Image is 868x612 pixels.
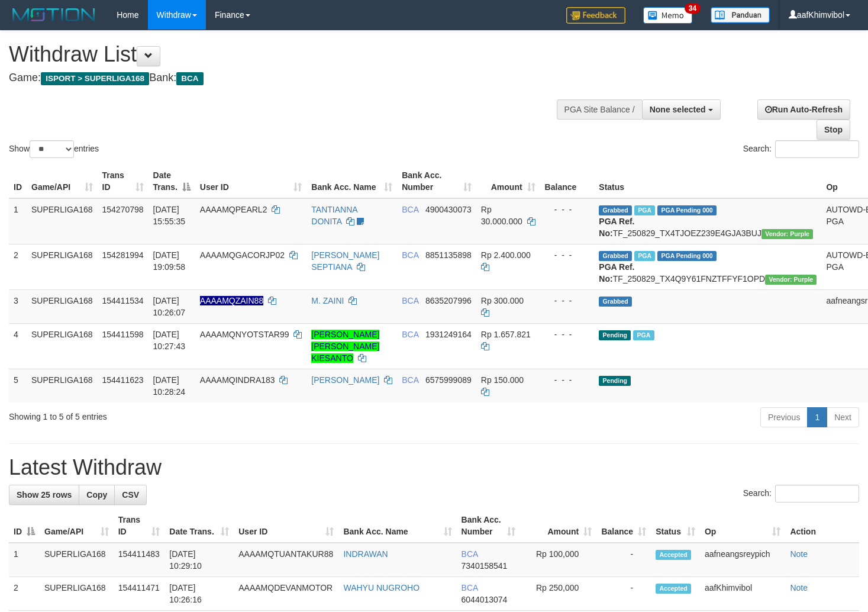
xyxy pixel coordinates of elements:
[790,549,808,559] a: Note
[164,543,234,577] td: [DATE] 10:29:10
[481,330,531,339] span: Rp 1.657.821
[338,509,456,543] th: Bank Acc. Name: activate to sort column ascending
[153,330,186,351] span: [DATE] 10:27:43
[86,490,107,500] span: Copy
[462,549,478,559] span: BCA
[807,407,827,427] a: 1
[599,376,631,386] span: Pending
[775,485,859,503] input: Search:
[761,229,813,239] span: Vendor URL: https://trx4.1velocity.biz
[306,165,397,198] th: Bank Acc. Name: activate to sort column ascending
[102,375,144,385] span: 154411623
[114,543,165,577] td: 154411483
[633,330,654,340] span: Marked by aafsoycanthlai
[9,43,567,66] h1: Withdraw List
[540,165,595,198] th: Balance
[743,485,859,503] label: Search:
[775,140,859,158] input: Search:
[27,369,98,402] td: SUPERLIGA168
[457,509,520,543] th: Bank Acc. Number: activate to sort column ascending
[402,375,418,385] span: BCA
[234,509,338,543] th: User ID: activate to sort column ascending
[40,543,114,577] td: SUPERLIGA168
[27,165,98,198] th: Game/API: activate to sort column ascending
[200,205,267,214] span: AAAAMQPEARL2
[343,549,388,559] a: INDRAWAN
[311,205,357,226] a: TANTIANNA DONITA
[481,205,522,226] span: Rp 30.000.000
[700,509,786,543] th: Op: activate to sort column ascending
[594,244,821,289] td: TF_250829_TX4Q9Y61FNZTFFYF1OPD
[462,561,508,571] span: Copy 7340158541 to clipboard
[9,165,27,198] th: ID
[656,584,691,594] span: Accepted
[9,6,99,24] img: MOTION_logo.png
[9,198,27,244] td: 1
[596,577,651,611] td: -
[711,7,770,23] img: panduan.png
[402,330,418,339] span: BCA
[476,165,540,198] th: Amount: activate to sort column ascending
[27,198,98,244] td: SUPERLIGA168
[397,165,476,198] th: Bank Acc. Number: activate to sort column ascending
[765,275,817,285] span: Vendor URL: https://trx4.1velocity.biz
[545,295,590,307] div: - - -
[599,262,634,284] b: PGA Ref. No:
[785,509,859,543] th: Action
[234,543,338,577] td: AAAAMQTUANTAKUR88
[79,485,115,505] a: Copy
[425,205,472,214] span: Copy 4900430073 to clipboard
[195,165,306,198] th: User ID: activate to sort column ascending
[545,374,590,386] div: - - -
[599,205,632,215] span: Grabbed
[402,296,418,305] span: BCA
[311,375,379,385] a: [PERSON_NAME]
[9,456,859,479] h1: Latest Withdraw
[657,251,717,261] span: PGA Pending
[9,509,40,543] th: ID: activate to sort column descending
[545,249,590,261] div: - - -
[311,296,344,305] a: M. ZAINI
[425,375,472,385] span: Copy 6575999089 to clipboard
[17,490,72,500] span: Show 25 rows
[481,296,524,305] span: Rp 300.000
[481,250,531,260] span: Rp 2.400.000
[520,543,596,577] td: Rp 100,000
[102,296,144,305] span: 154411534
[27,289,98,323] td: SUPERLIGA168
[650,105,706,114] span: None selected
[700,543,786,577] td: aafneangsreypich
[149,165,195,198] th: Date Trans.: activate to sort column descending
[40,509,114,543] th: Game/API: activate to sort column ascending
[9,543,40,577] td: 1
[657,205,717,215] span: PGA Pending
[402,205,418,214] span: BCA
[594,198,821,244] td: TF_250829_TX4TJOEZ239E4GJA3BUJ
[566,7,625,24] img: Feedback.jpg
[311,330,379,363] a: [PERSON_NAME] [PERSON_NAME] KIESANTO
[9,323,27,369] td: 4
[153,296,186,317] span: [DATE] 10:26:07
[164,577,234,611] td: [DATE] 10:26:16
[114,577,165,611] td: 154411471
[200,250,285,260] span: AAAAMQGACORJP02
[462,595,508,604] span: Copy 6044013074 to clipboard
[594,165,821,198] th: Status
[9,485,79,505] a: Show 25 rows
[9,577,40,611] td: 2
[425,296,472,305] span: Copy 8635207996 to clipboard
[760,407,808,427] a: Previous
[9,369,27,402] td: 5
[153,375,186,397] span: [DATE] 10:28:24
[599,330,631,340] span: Pending
[599,297,632,307] span: Grabbed
[40,577,114,611] td: SUPERLIGA168
[30,140,74,158] select: Showentries
[102,250,144,260] span: 154281994
[27,323,98,369] td: SUPERLIGA168
[599,217,634,238] b: PGA Ref. No:
[200,296,263,305] span: Nama rekening ada tanda titik/strip, harap diedit
[176,72,203,85] span: BCA
[596,509,651,543] th: Balance: activate to sort column ascending
[153,205,186,226] span: [DATE] 15:55:35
